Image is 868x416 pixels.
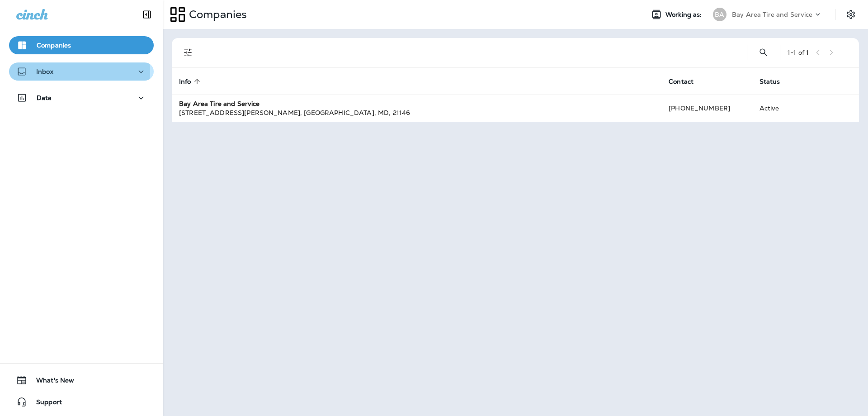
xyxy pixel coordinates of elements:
[732,11,813,18] p: Bay Area Tire and Service
[9,393,154,411] button: Support
[179,108,654,117] div: [STREET_ADDRESS][PERSON_NAME] , [GEOGRAPHIC_DATA] , MD , 21146
[669,78,693,86] span: Contact
[843,6,859,23] button: Settings
[669,77,705,86] span: Contact
[9,89,154,107] button: Data
[179,100,260,108] strong: Bay Area Tire and Service
[179,43,197,62] button: Filters
[179,78,191,86] span: Info
[759,77,792,86] span: Status
[36,68,53,75] p: Inbox
[752,95,810,122] td: Active
[134,5,160,24] button: Collapse Sidebar
[27,398,62,409] span: Support
[661,95,752,122] td: [PHONE_NUMBER]
[27,377,74,387] span: What's New
[665,11,704,19] span: Working as:
[179,77,203,86] span: Info
[185,8,247,21] p: Companies
[37,42,71,49] p: Companies
[9,371,154,389] button: What's New
[759,78,780,86] span: Status
[9,62,154,81] button: Inbox
[788,49,809,56] div: 1 - 1 of 1
[37,94,52,101] p: Data
[9,36,154,54] button: Companies
[713,8,726,21] div: BA
[755,43,773,62] button: Search Companies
